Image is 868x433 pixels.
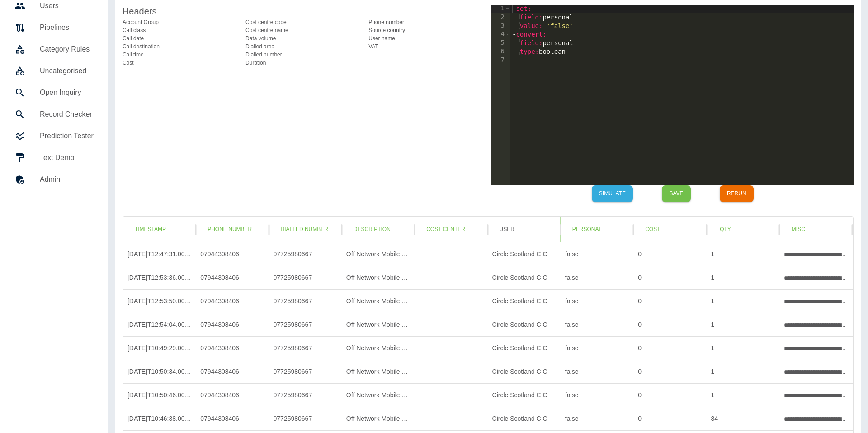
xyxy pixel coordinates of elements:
h5: Category Rules [40,44,94,55]
div: false [561,242,633,266]
div: 07725980667 [269,336,342,360]
p: Duration [245,59,361,67]
p: Cost [123,59,238,67]
button: Phone Number [200,221,259,238]
div: Off Network Mobile Call [342,407,415,430]
div: 07725980667 [269,313,342,336]
button: Save [662,185,691,202]
div: 07944308406 [196,289,269,313]
div: 0 [633,266,706,289]
button: Cost [638,221,667,238]
div: false [561,289,633,313]
h5: Open Inquiry [40,87,94,98]
div: false [561,266,633,289]
div: 0 [633,242,706,266]
div: Circle Scotland CIC [488,266,561,289]
div: 1 [707,336,779,360]
p: VAT [368,42,484,51]
button: Qty [711,221,740,238]
a: Category Rules [7,38,101,60]
a: Admin [7,169,101,190]
div: 07944308406 [196,336,269,360]
div: 2025-02-15T12:54:04.000Z [123,313,196,336]
div: 07725980667 [269,289,342,313]
div: 7 [491,56,510,65]
div: Off Network Mobile Text [342,383,415,407]
div: Off Network Mobile Text [342,336,415,360]
div: false [561,313,633,336]
div: Off Network Mobile Text [342,266,415,289]
div: 2025-02-15T12:53:50.000Z [123,289,196,313]
div: Circle Scotland CIC [488,336,561,360]
div: false [561,383,633,407]
div: 2025-02-15T12:53:36.000Z [123,266,196,289]
button: Timestamp [127,221,173,238]
a: Pipelines [7,17,101,38]
p: Account Group [123,18,238,26]
div: 07944308406 [196,360,269,383]
div: 1 [707,360,779,383]
div: 1 [707,242,779,266]
div: 2025-02-26T10:46:38.000Z [123,407,196,430]
p: Call class [123,26,238,34]
div: Circle Scotland CIC [488,383,561,407]
a: Record Checker [7,104,101,125]
div: 6 [491,47,510,56]
a: Uncategorised [7,60,101,82]
div: 07944308406 [196,313,269,336]
p: Cost centre code [245,18,361,26]
p: Source country [368,26,484,34]
div: Circle Scotland CIC [488,313,561,336]
h5: Pipelines [40,22,94,33]
p: Dialled number [245,51,361,59]
div: false [561,360,633,383]
div: 07725980667 [269,383,342,407]
div: 07725980667 [269,360,342,383]
button: Dialled Number [274,221,335,238]
div: 1 [707,383,779,407]
div: 2025-02-26T10:50:34.000Z [123,360,196,383]
span: Toggle code folding, rows 1 through 3 [505,5,510,13]
div: 2 [491,13,510,22]
div: false [561,336,633,360]
div: 1 [491,5,510,13]
button: User [492,221,522,238]
a: Open Inquiry [7,82,101,104]
h5: Users [40,0,94,11]
button: Misc [784,221,813,238]
button: Cost Center [419,221,472,238]
p: Dialled area [245,42,361,51]
p: User name [368,34,484,42]
div: 3 [491,22,510,30]
span: Toggle code folding, rows 4 through 6 [505,30,510,39]
button: Simulate [592,185,633,202]
div: 0 [633,407,706,430]
p: Phone number [368,18,484,26]
div: Off Network Mobile Text [342,242,415,266]
p: Data volume [245,34,361,42]
div: Circle Scotland CIC [488,407,561,430]
div: 5 [491,39,510,47]
div: Circle Scotland CIC [488,289,561,313]
h5: Admin [40,174,94,185]
div: 2025-02-26T10:50:46.000Z [123,383,196,407]
div: 0 [633,289,706,313]
div: 07725980667 [269,407,342,430]
button: Description [346,221,398,238]
div: 1 [707,266,779,289]
a: Text Demo [7,147,101,169]
h5: Record Checker [40,109,94,120]
div: false [561,407,633,430]
h5: Prediction Tester [40,131,94,141]
div: 07725980667 [269,242,342,266]
div: 07944308406 [196,242,269,266]
div: 2025-02-15T12:47:31.000Z [123,242,196,266]
div: 84 [707,407,779,430]
button: Rerun [720,185,754,202]
p: Call date [123,34,238,42]
button: Personal [565,221,609,238]
p: Cost centre name [245,26,361,34]
div: 07944308406 [196,383,269,407]
div: 0 [633,360,706,383]
div: 0 [633,383,706,407]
